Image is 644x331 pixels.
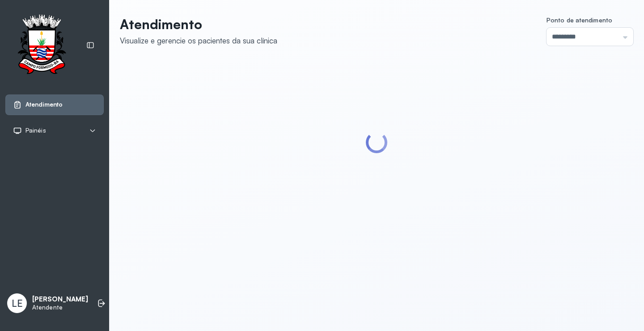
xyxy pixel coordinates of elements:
img: Logotipo do estabelecimento [9,14,74,77]
span: Atendimento [25,101,63,108]
span: Ponto de atendimento [547,16,612,24]
p: Atendimento [120,16,277,32]
p: [PERSON_NAME] [32,295,88,304]
p: Atendente [32,304,88,311]
span: Painéis [25,127,46,134]
div: Visualize e gerencie os pacientes da sua clínica [120,36,277,45]
a: Atendimento [13,100,96,109]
